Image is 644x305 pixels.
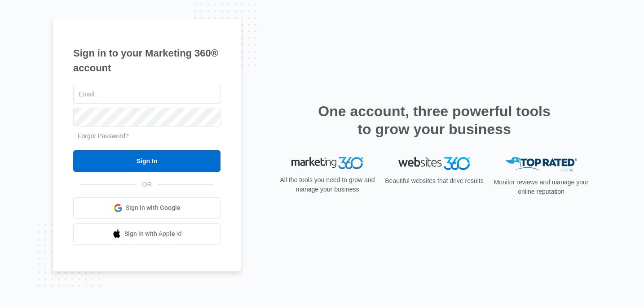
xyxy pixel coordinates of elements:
h2: One account, three powerful tools to grow your business [315,102,553,138]
span: Sign in with Apple Id [124,229,182,239]
img: Top Rated Local [505,157,577,172]
p: Beautiful websites that drive results [384,176,485,186]
p: Monitor reviews and manage your online reputation [491,178,591,196]
span: OR [136,180,158,189]
a: Sign in with Apple Id [73,223,221,245]
img: Marketing 360 [291,157,363,170]
a: Sign in with Google [73,197,221,219]
img: Websites 360 [398,157,470,170]
input: Sign In [73,150,221,172]
h1: Sign in to your Marketing 360® account [73,46,221,75]
a: Forgot Password? [78,132,129,139]
input: Email [73,85,221,104]
span: Sign in with Google [126,203,181,213]
p: All the tools you need to grow and manage your business [277,175,378,194]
